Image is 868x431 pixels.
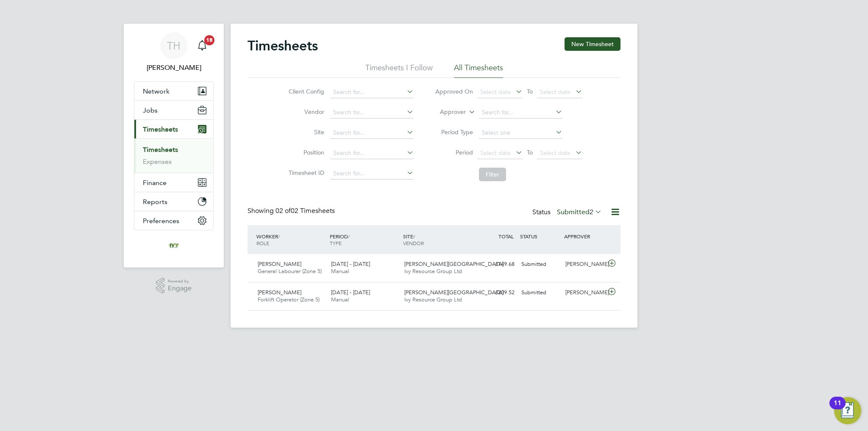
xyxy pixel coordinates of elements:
[562,286,606,300] div: [PERSON_NAME]
[404,296,462,303] span: Ivy Resource Group Ltd
[330,107,414,119] input: Search for...
[365,63,433,78] li: Timesheets I Follow
[590,208,593,216] span: 2
[143,157,172,166] a: Expenses
[278,233,280,240] span: /
[168,285,192,292] span: Engage
[413,233,415,240] span: /
[143,125,178,133] span: Timesheets
[330,147,414,159] input: Search for...
[143,87,170,95] span: Network
[330,168,414,180] input: Search for...
[204,35,214,45] span: 18
[134,32,214,73] a: TH[PERSON_NAME]
[286,149,324,156] label: Position
[498,233,514,240] span: TOTAL
[286,169,324,177] label: Timesheet ID
[258,296,320,303] span: Forklift Operator (Zone 5)
[134,82,213,100] button: Network
[403,240,424,246] span: VENDOR
[143,198,167,206] span: Reports
[532,207,604,218] div: Status
[134,120,213,138] button: Timesheets
[518,229,562,244] div: STATUS
[330,86,414,98] input: Search for...
[479,127,562,139] input: Select one
[331,289,370,296] span: [DATE] - [DATE]
[540,88,570,96] span: Select date
[479,168,506,181] button: Filter
[330,127,414,139] input: Search for...
[435,88,473,95] label: Approved On
[194,32,211,59] a: 18
[167,239,181,252] img: ivyresourcegroup-logo-retina.png
[480,88,511,96] span: Select date
[435,149,473,156] label: Period
[124,24,224,268] nav: Main navigation
[143,179,167,187] span: Finance
[143,217,179,225] span: Preferences
[286,108,324,116] label: Vendor
[474,257,518,271] div: £149.68
[275,207,291,215] span: 02 of
[435,128,473,136] label: Period Type
[143,106,158,114] span: Jobs
[562,229,606,244] div: APPROVER
[286,128,324,136] label: Site
[328,229,401,251] div: PERIOD
[331,260,370,268] span: [DATE] - [DATE]
[518,286,562,300] div: Submitted
[168,278,192,285] span: Powered by
[331,296,349,303] span: Manual
[454,63,503,78] li: All Timesheets
[258,260,301,268] span: [PERSON_NAME]
[286,88,324,95] label: Client Config
[331,268,349,275] span: Manual
[524,147,535,158] span: To
[557,208,602,216] label: Submitted
[480,149,511,157] span: Select date
[134,211,213,230] button: Preferences
[248,37,318,54] h2: Timesheets
[404,260,504,268] span: [PERSON_NAME][GEOGRAPHIC_DATA]
[479,107,562,119] input: Search for...
[248,207,337,215] div: Showing
[134,101,213,119] button: Jobs
[167,40,181,51] span: TH
[258,268,322,275] span: General Labourer (Zone 5)
[524,86,535,97] span: To
[540,149,570,157] span: Select date
[254,229,328,251] div: WORKER
[256,240,269,246] span: ROLE
[404,268,462,275] span: Ivy Resource Group Ltd
[156,278,192,294] a: Powered byEngage
[134,192,213,211] button: Reports
[834,403,841,414] div: 11
[134,173,213,192] button: Finance
[275,207,335,215] span: 02 Timesheets
[518,257,562,271] div: Submitted
[404,289,504,296] span: [PERSON_NAME][GEOGRAPHIC_DATA]
[562,257,606,271] div: [PERSON_NAME]
[834,397,861,424] button: Open Resource Center, 11 new notifications
[428,108,466,116] label: Approver
[134,63,214,73] span: Tom Harvey
[258,289,301,296] span: [PERSON_NAME]
[143,146,178,154] a: Timesheets
[134,138,213,173] div: Timesheets
[330,240,342,246] span: TYPE
[474,286,518,300] div: £209.52
[401,229,474,251] div: SITE
[565,37,620,51] button: New Timesheet
[348,233,350,240] span: /
[134,239,214,252] a: Go to home page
